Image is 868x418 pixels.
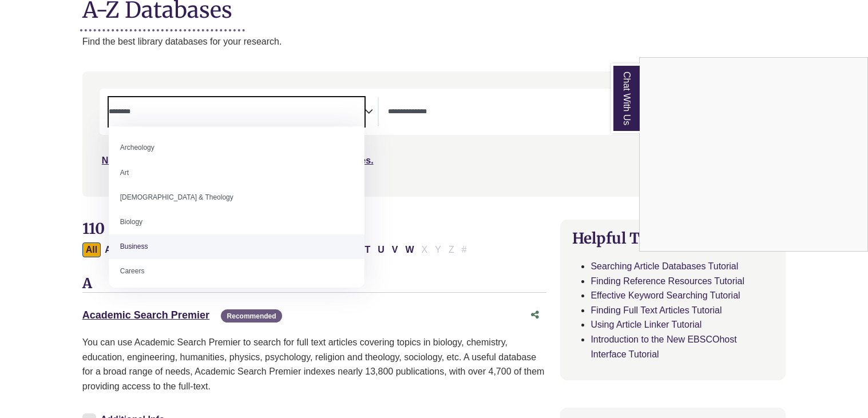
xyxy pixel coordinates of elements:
li: Careers [109,259,364,284]
a: Chat With Us [611,63,640,133]
li: [DEMOGRAPHIC_DATA] & Theology [109,185,364,210]
div: Chat With Us [639,57,868,252]
li: Archeology [109,136,364,160]
li: Art [109,161,364,185]
iframe: Chat Widget [640,58,867,251]
li: Biology [109,210,364,234]
li: Business [109,234,364,259]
